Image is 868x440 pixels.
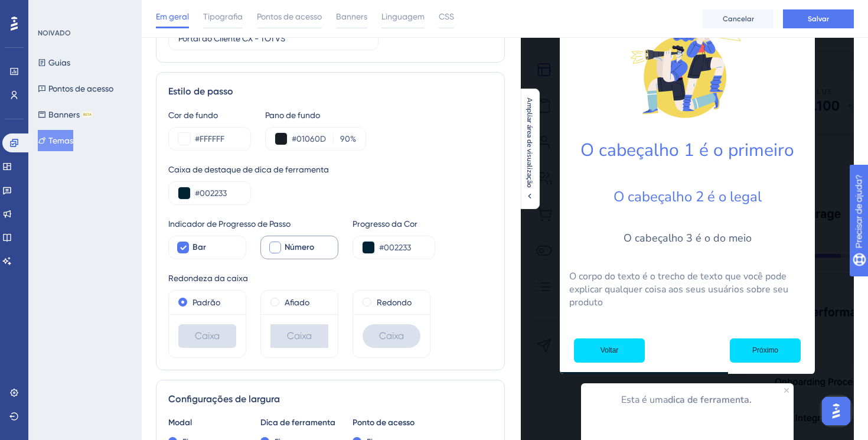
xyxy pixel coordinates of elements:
font: Redondeza da caixa [168,273,248,283]
input: Nome do tema [178,32,368,45]
font: Em geral [156,12,189,21]
font: Salvar [808,15,829,23]
button: Temas [38,130,73,151]
div: Fechar visualização [784,388,789,393]
font: Caixa [195,330,220,341]
font: Pontos de acesso [48,84,113,93]
font: Caixa [379,330,404,341]
font: O cabeçalho 2 é o legal [614,187,762,206]
font: Linguagem [381,12,425,21]
font: O cabeçalho 1 é o primeiro [580,138,794,162]
font: Estilo de passo [168,86,233,97]
font: Caixa de destaque de dica de ferramenta [168,165,329,174]
font: Banners [48,110,80,119]
font: Afiado [285,298,309,307]
font: dica de ferramenta. [668,393,752,406]
font: Redondo [377,298,412,307]
button: Guias [38,52,70,73]
font: Próximo [752,346,778,354]
font: Progresso da Cor [353,219,417,229]
font: Indicador de Progresso de Passo [168,219,291,229]
font: BETA [83,112,92,116]
button: Cancelar [703,9,774,28]
font: Bar [192,242,206,252]
font: Dica de ferramenta [260,418,335,428]
font: Ampliar área de visualização [525,97,534,188]
button: BannersBETA [38,104,93,125]
font: Ponto de acesso [353,418,415,428]
font: Tipografia [203,12,243,21]
font: Guias [48,58,70,67]
font: Número [285,242,314,252]
button: Ampliar área de visualização [520,97,539,201]
font: Padrão [192,298,220,307]
button: Anterior [574,338,645,363]
font: Esta é uma [621,393,668,406]
font: Cor de fundo [168,110,218,120]
font: Caixa [287,330,312,341]
font: Temas [48,136,73,145]
iframe: Iniciador do Assistente de IA do UserGuiding [818,393,854,429]
font: Voltar [601,346,619,354]
button: Salvar [783,9,854,28]
font: O corpo do texto é o trecho de texto que você pode explicar qualquer coisa aos seus usuários sobr... [569,270,791,309]
font: Cancelar [723,15,754,23]
font: Pano de fundo [265,110,320,120]
font: O cabeçalho 3 é o do meio [624,231,752,245]
font: Banners [336,12,367,21]
font: CSS [439,12,454,21]
font: Pontos de acesso [257,12,322,21]
font: Configurações de largura [168,393,280,405]
font: % [350,134,356,144]
img: Mídia Modal [628,11,746,129]
button: Próximo [730,338,801,363]
button: Pontos de acesso [38,78,113,99]
input: % [337,132,350,146]
font: Modal [168,418,192,428]
font: Precisar de ajuda? [28,5,102,14]
font: NOIVADO [38,29,71,37]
